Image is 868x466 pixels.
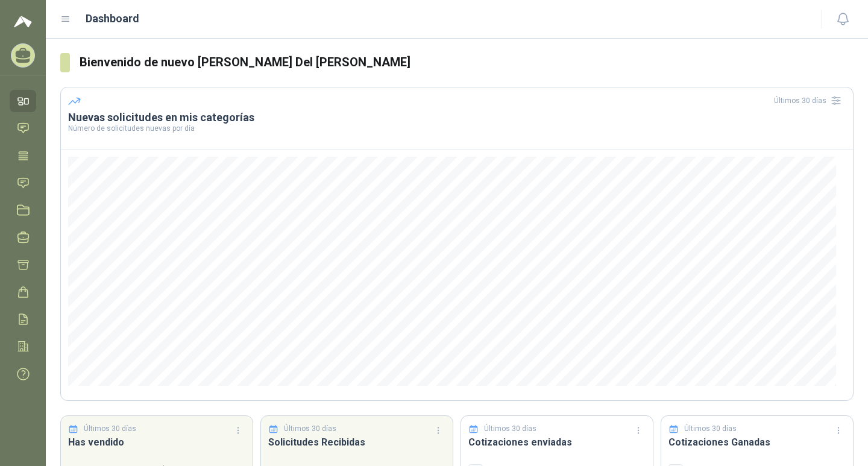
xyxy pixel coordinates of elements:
[68,110,846,125] h3: Nuevas solicitudes en mis categorías
[668,435,846,450] h3: Cotizaciones Ganadas
[468,435,646,450] h3: Cotizaciones enviadas
[86,10,139,27] h1: Dashboard
[268,435,445,450] h3: Solicitudes Recibidas
[68,435,245,450] h3: Has vendido
[84,423,136,435] p: Últimos 30 días
[68,125,846,132] p: Número de solicitudes nuevas por día
[684,423,737,435] p: Últimos 30 días
[774,91,846,110] div: Últimos 30 días
[284,423,336,435] p: Últimos 30 días
[80,53,854,72] h3: Bienvenido de nuevo [PERSON_NAME] Del [PERSON_NAME]
[484,423,536,435] p: Últimos 30 días
[14,14,32,29] img: Logo peakr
